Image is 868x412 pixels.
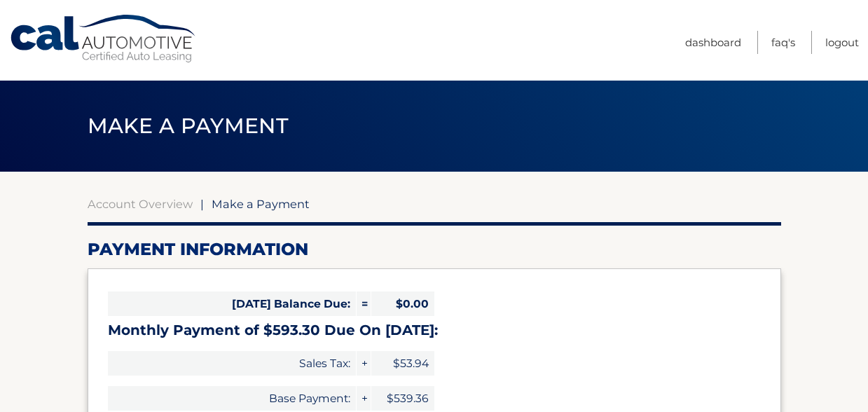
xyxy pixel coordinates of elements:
[771,31,795,54] a: FAQ's
[108,291,356,316] span: [DATE] Balance Due:
[88,197,193,211] a: Account Overview
[825,31,859,54] a: Logout
[88,113,289,139] span: Make a Payment
[357,351,371,376] span: +
[108,351,356,376] span: Sales Tax:
[108,386,356,411] span: Base Payment:
[357,386,371,411] span: +
[108,322,761,339] h3: Monthly Payment of $593.30 Due On [DATE]:
[685,31,741,54] a: Dashboard
[200,197,204,211] span: |
[371,386,434,411] span: $539.36
[371,351,434,376] span: $53.94
[9,14,198,64] a: Cal Automotive
[212,197,310,211] span: Make a Payment
[357,291,371,316] span: =
[88,239,781,260] h2: Payment Information
[371,291,434,316] span: $0.00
